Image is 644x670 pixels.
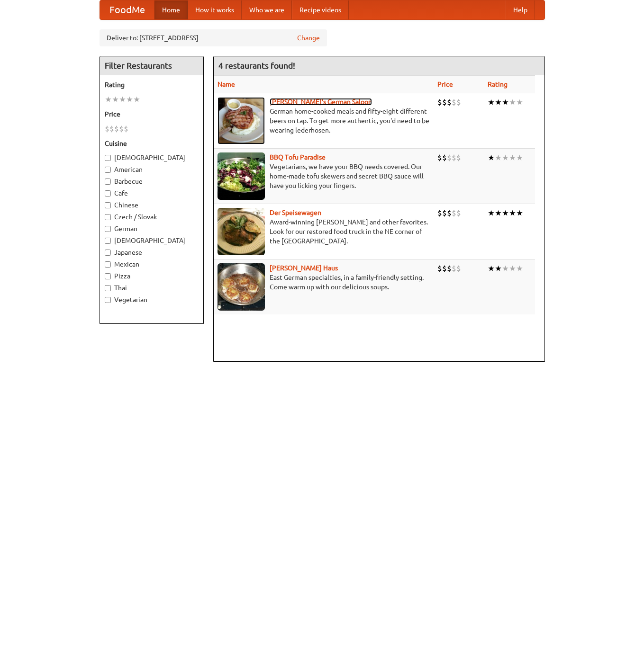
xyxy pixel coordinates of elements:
a: Recipe videos [292,0,349,19]
a: [PERSON_NAME] Haus [270,264,338,272]
label: Chinese [105,200,199,210]
a: Price [437,80,453,88]
label: Czech / Slovak [105,212,199,222]
li: $ [442,97,447,107]
label: Vegetarian [105,295,199,304]
li: $ [442,208,447,218]
input: German [105,226,111,232]
li: $ [442,263,447,274]
a: [PERSON_NAME]'s German Saloon [270,98,372,106]
li: ★ [488,208,495,218]
a: Der Speisewagen [270,209,321,216]
li: $ [109,124,114,134]
li: $ [456,152,461,163]
li: $ [437,97,442,107]
input: Thai [105,285,111,291]
a: How it works [188,0,242,19]
label: Japanese [105,248,199,257]
li: $ [452,208,456,218]
p: Vegetarians, we have your BBQ needs covered. Our home-made tofu skewers and secret BBQ sauce will... [218,162,430,190]
li: ★ [502,263,509,274]
input: Barbecue [105,179,111,185]
input: Japanese [105,250,111,256]
li: ★ [502,208,509,218]
p: East German specialties, in a family-friendly setting. Come warm up with our delicious soups. [218,273,430,292]
img: kohlhaus.jpg [218,263,265,311]
img: speisewagen.jpg [218,208,265,255]
h5: Rating [105,80,199,89]
li: $ [105,124,109,134]
li: $ [452,263,456,274]
li: ★ [509,152,516,163]
li: ★ [126,94,133,105]
li: ★ [516,208,523,218]
p: Award-winning [PERSON_NAME] and other favorites. Look for our restored food truck in the NE corne... [218,217,430,246]
li: ★ [495,263,502,274]
li: ★ [509,208,516,218]
input: Mexican [105,261,111,268]
input: Pizza [105,273,111,279]
li: ★ [502,152,509,163]
input: Cafe [105,190,111,197]
label: American [105,165,199,174]
input: Chinese [105,202,111,208]
a: Help [506,0,535,19]
a: Rating [488,80,508,88]
li: ★ [509,263,516,274]
li: $ [452,97,456,107]
a: FoodMe [100,0,154,19]
li: $ [437,152,442,163]
a: Home [154,0,188,19]
li: ★ [119,94,126,105]
li: $ [447,208,452,218]
li: $ [447,263,452,274]
li: ★ [488,152,495,163]
label: Mexican [105,259,199,269]
li: ★ [488,263,495,274]
div: Deliver to: [STREET_ADDRESS] [100,29,327,46]
ng-pluralize: 4 restaurants found! [218,61,295,70]
input: [DEMOGRAPHIC_DATA] [105,238,111,244]
li: $ [456,208,461,218]
li: $ [452,152,456,163]
li: $ [437,263,442,274]
li: ★ [133,94,140,105]
input: [DEMOGRAPHIC_DATA] [105,155,111,161]
p: German home-cooked meals and fifty-eight different beers on tap. To get more authentic, you'd nee... [218,107,430,135]
li: ★ [112,94,119,105]
img: esthers.jpg [218,97,265,144]
img: tofuparadise.jpg [218,152,265,200]
label: Pizza [105,271,199,281]
label: [DEMOGRAPHIC_DATA] [105,153,199,162]
label: Cafe [105,188,199,198]
li: $ [119,124,124,134]
a: Change [297,33,320,43]
li: $ [124,124,128,134]
h5: Price [105,109,199,119]
li: ★ [495,208,502,218]
li: ★ [509,97,516,107]
input: American [105,167,111,173]
li: ★ [495,97,502,107]
a: Name [218,80,235,88]
li: $ [447,152,452,163]
li: $ [114,124,119,134]
li: ★ [516,263,523,274]
label: Thai [105,283,199,293]
li: $ [456,97,461,107]
h4: Filter Restaurants [100,56,203,75]
input: Czech / Slovak [105,214,111,220]
li: ★ [516,152,523,163]
li: $ [456,263,461,274]
li: ★ [516,97,523,107]
a: BBQ Tofu Paradise [270,153,326,161]
label: [DEMOGRAPHIC_DATA] [105,236,199,245]
li: ★ [502,97,509,107]
h5: Cuisine [105,139,199,148]
label: Barbecue [105,177,199,186]
label: German [105,224,199,233]
li: $ [447,97,452,107]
